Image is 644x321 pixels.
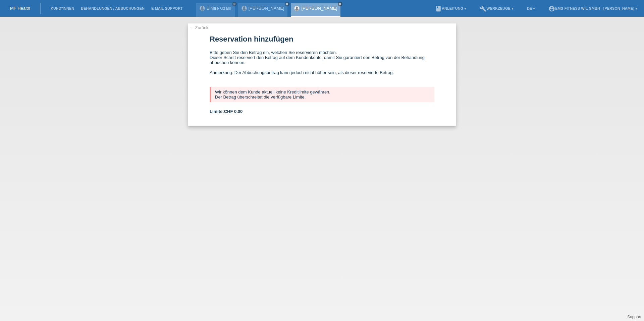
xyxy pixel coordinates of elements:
[210,87,434,102] div: Wir können dem Kunde aktuell keine Kreditlimite gewähren. Der Betrag überschreitet die verfügbare...
[249,6,284,11] a: [PERSON_NAME]
[338,2,342,6] i: close
[190,25,208,30] a: ← Zurück
[224,109,243,114] span: CHF 0.00
[148,6,186,10] a: E-Mail Support
[432,6,470,10] a: bookAnleitung ▾
[210,50,434,80] div: Bitte geben Sie den Betrag ein, welchen Sie reservieren möchten. Dieser Schritt reserviert den Be...
[285,2,289,6] a: close
[435,5,442,12] i: book
[207,6,231,11] a: Elmire Uzairi
[232,2,237,6] a: close
[545,6,641,10] a: account_circleEMS-Fitness Wil GmbH - [PERSON_NAME] ▾
[47,6,77,10] a: Kund*innen
[77,6,148,10] a: Behandlungen / Abbuchungen
[210,35,434,43] h1: Reservation hinzufügen
[480,5,486,12] i: build
[301,6,337,11] a: [PERSON_NAME]
[524,6,538,10] a: DE ▾
[210,109,243,114] b: Limite:
[476,6,517,10] a: buildWerkzeuge ▾
[338,2,342,6] a: close
[233,2,236,6] i: close
[285,2,289,6] i: close
[10,6,30,11] a: MF Health
[627,315,641,319] a: Support
[548,5,555,12] i: account_circle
